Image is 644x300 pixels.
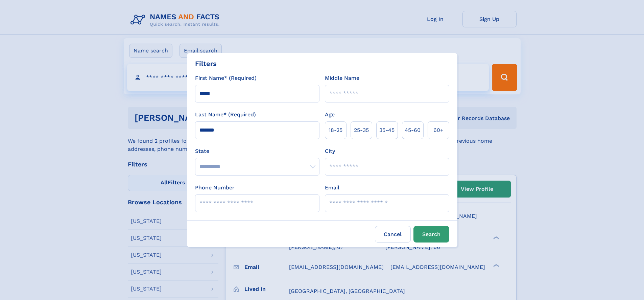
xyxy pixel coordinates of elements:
[433,126,444,134] span: 60+
[195,147,319,155] label: State
[195,184,235,192] label: Phone Number
[325,147,335,155] label: City
[354,126,369,134] span: 25‑35
[413,226,449,243] button: Search
[195,74,257,82] label: First Name* (Required)
[325,111,335,119] label: Age
[195,59,217,69] div: Filters
[195,111,256,119] label: Last Name* (Required)
[375,226,411,243] label: Cancel
[405,126,421,134] span: 45‑60
[325,74,359,82] label: Middle Name
[329,126,342,134] span: 18‑25
[325,184,339,192] label: Email
[379,126,395,134] span: 35‑45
